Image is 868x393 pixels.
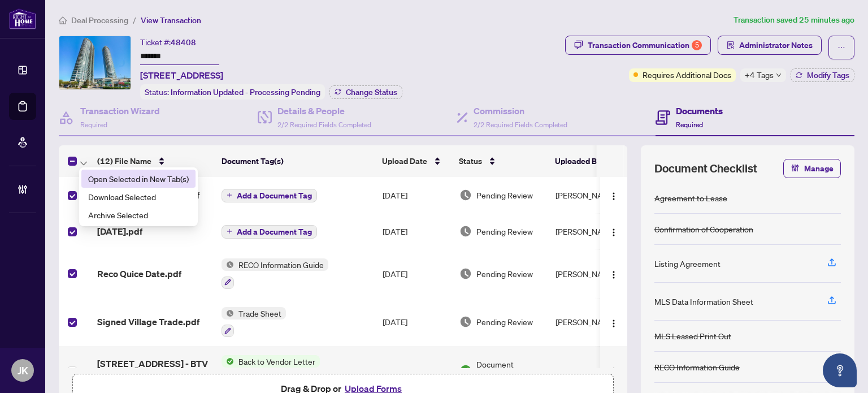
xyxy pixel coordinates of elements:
div: Confirmation of Cooperation [654,223,753,235]
span: Trade Sheet [234,307,286,319]
th: (12) File Name [93,145,217,177]
img: logo [9,8,36,29]
td: [PERSON_NAME] [551,177,636,213]
div: Transaction Communication [588,36,702,54]
span: Pending Review [476,189,533,201]
span: Manage [804,159,834,178]
button: Logo [605,265,623,283]
div: MLS Leased Print Out [654,330,731,342]
span: RECO Information Guide [234,258,328,271]
img: Logo [609,367,618,376]
button: Add a Document Tag [222,224,317,239]
span: home [59,16,67,24]
button: Add a Document Tag [222,189,317,202]
button: Logo [605,313,623,331]
button: Add a Document Tag [222,188,317,202]
img: Logo [609,228,618,237]
span: Deal Processing [71,15,128,25]
span: Required [676,120,703,129]
img: Logo [609,270,618,279]
td: [PERSON_NAME] [551,298,636,347]
th: Upload Date [377,145,454,177]
h4: Documents [676,104,723,118]
div: Listing Agreement [654,257,721,270]
span: Upload Date [382,155,427,167]
button: Manage [783,159,841,178]
span: Required [80,120,107,129]
td: [PERSON_NAME] [551,213,636,249]
span: Document Checklist [654,161,757,176]
span: JK [18,362,28,378]
article: Transaction saved 25 minutes ago [734,14,854,27]
span: solution [727,41,735,49]
span: (12) File Name [97,155,151,167]
div: 5 [692,40,702,50]
span: [STREET_ADDRESS] - BTV letter.pdf [97,357,212,384]
span: [STREET_ADDRESS] [140,68,223,82]
span: Change Status [346,88,397,96]
img: IMG-E12312886_1.jpg [59,36,131,89]
img: Status Icon [222,307,234,319]
th: Status [454,145,550,177]
td: [DATE] [378,177,455,213]
span: [DATE].pdf [97,224,142,238]
button: Modify Tags [791,68,854,82]
span: 2/2 Required Fields Completed [277,120,371,129]
button: Open asap [823,353,857,387]
span: plus [227,228,232,234]
td: [DATE] [378,298,455,347]
button: Status IconBack to Vendor Letter [222,355,320,386]
button: Logo [605,186,623,204]
button: Administrator Notes [718,36,822,55]
span: Archive Selected [88,209,189,221]
th: Uploaded By [550,145,635,177]
span: Signed Village Trade.pdf [97,315,199,329]
button: Logo [605,222,623,240]
span: View Transaction [141,15,201,25]
button: Status IconTrade Sheet [222,307,286,338]
img: Logo [609,319,618,328]
img: Document Status [459,364,472,377]
button: Add a Document Tag [222,225,317,239]
li: / [133,14,136,27]
h4: Commission [474,104,567,118]
span: 48408 [171,37,196,47]
td: [DATE] [378,213,455,249]
div: RECO Information Guide [654,361,740,373]
button: Transaction Communication5 [565,36,711,55]
span: Administrator Notes [739,36,813,54]
button: Change Status [329,85,402,99]
div: MLS Data Information Sheet [654,295,753,308]
span: down [776,72,782,78]
h4: Details & People [277,104,371,118]
td: [DATE] [378,249,455,298]
div: Agreement to Lease [654,192,727,204]
span: Status [459,155,482,167]
h4: Transaction Wizard [80,104,160,118]
th: Document Tag(s) [217,145,377,177]
span: Information Updated - Processing Pending [171,87,320,97]
button: Logo [605,361,623,379]
span: plus [227,192,232,198]
img: Status Icon [222,355,234,368]
span: Download Selected [88,191,189,203]
span: +4 Tags [745,68,774,81]
img: Document Status [459,267,472,280]
div: Ticket #: [140,36,196,49]
span: Open Selected in New Tab(s) [88,172,189,185]
div: Status: [140,84,325,100]
span: Document Approved [476,358,546,383]
span: Back to Vendor Letter [234,355,320,368]
td: [PERSON_NAME] [551,249,636,298]
span: Modify Tags [807,71,849,79]
span: Add a Document Tag [237,192,312,200]
span: Requires Additional Docs [643,68,731,81]
img: Document Status [459,189,472,201]
span: Reco Quice Date.pdf [97,267,181,280]
button: Status IconRECO Information Guide [222,258,328,289]
span: Add a Document Tag [237,228,312,236]
img: Logo [609,192,618,201]
span: 2/2 Required Fields Completed [474,120,567,129]
img: Document Status [459,316,472,328]
span: ellipsis [837,44,845,51]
